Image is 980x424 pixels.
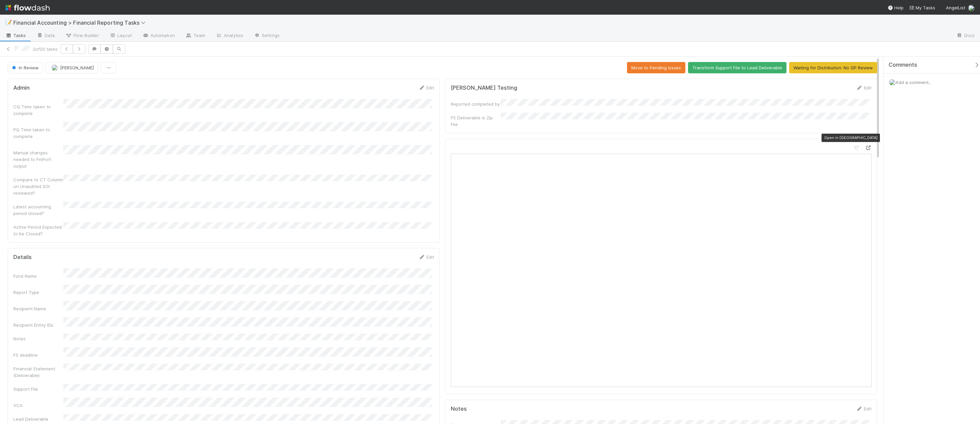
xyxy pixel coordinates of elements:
[856,85,872,90] a: Edit
[13,85,30,91] h5: Admin
[5,2,50,13] img: logo-inverted-e16ddd16eac7371096b0.svg
[451,114,501,128] div: FS Deliverable is Zip File
[13,273,63,279] div: Fund Name
[8,62,43,73] button: In Review
[11,65,39,70] span: In Review
[451,85,517,91] h5: [PERSON_NAME] Testing
[13,365,63,379] div: Financial Statement (Deliverable)
[211,31,249,41] a: Analytics
[13,203,63,217] div: Latest accounting period closed?
[13,103,63,117] div: CQ Time taken to complete
[889,62,917,68] span: Comments
[896,80,932,85] span: Add a comment...
[5,32,26,39] span: Tasks
[249,31,285,41] a: Settings
[13,254,32,261] h5: Details
[688,62,786,73] button: Transform Support File to Lead Deliverable
[137,31,180,41] a: Automation
[13,352,63,358] div: FS deadline
[13,224,63,237] div: Active Period Expected to be Closed?
[60,31,104,41] a: Flow Builder
[31,31,60,41] a: Data
[418,254,434,260] a: Edit
[104,31,137,41] a: Layout
[13,149,63,169] div: Manual changes needed to FinPort output
[946,5,965,10] span: AngelList
[13,335,63,342] div: Notes
[889,79,896,86] img: avatar_c0d2ec3f-77e2-40ea-8107-ee7bdb5edede.png
[5,20,12,25] span: 📝
[888,4,904,11] div: Help
[909,5,935,10] span: My Tasks
[51,64,58,71] img: avatar_c0d2ec3f-77e2-40ea-8107-ee7bdb5edede.png
[13,19,149,26] span: Financial Accounting > Financial Reporting Tasks
[13,386,63,392] div: Support File
[451,101,501,107] div: Reported completed by
[627,62,685,73] button: Move to Pending Issues
[180,31,211,41] a: Team
[951,31,980,41] a: Docs
[13,176,63,196] div: Compare to CT Column on Unaudited SOI reviewed?
[789,62,877,73] button: Waiting for Distribution: No GP Review
[909,4,935,11] a: My Tasks
[33,46,58,52] span: 2 of 20 tasks
[418,85,434,90] a: Edit
[13,402,63,409] div: VCA
[13,289,63,296] div: Report Type
[46,62,98,73] button: [PERSON_NAME]
[856,406,872,411] a: Edit
[968,5,975,11] img: avatar_c0d2ec3f-77e2-40ea-8107-ee7bdb5edede.png
[13,322,63,328] div: Recipient Entity IDs
[13,305,63,312] div: Recipient Name
[60,65,94,70] span: [PERSON_NAME]
[13,126,63,140] div: PQ Time taken to complete
[451,406,467,412] h5: Notes
[65,32,99,39] span: Flow Builder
